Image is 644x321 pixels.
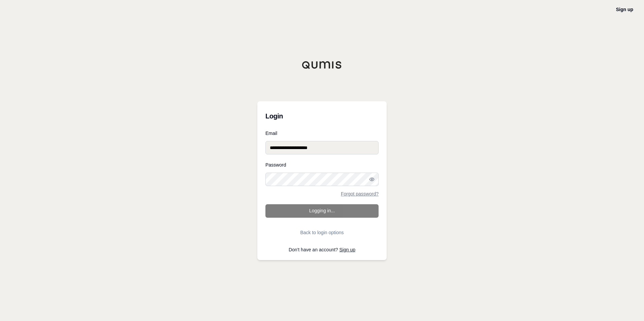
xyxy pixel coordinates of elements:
[340,247,355,252] a: Sign up
[265,131,379,136] label: Email
[265,226,379,239] button: Back to login options
[265,247,379,252] p: Don't have an account?
[265,109,379,123] h3: Login
[302,61,342,69] img: Qumis
[341,191,379,196] a: Forgot password?
[616,7,633,12] a: Sign up
[265,163,379,167] label: Password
